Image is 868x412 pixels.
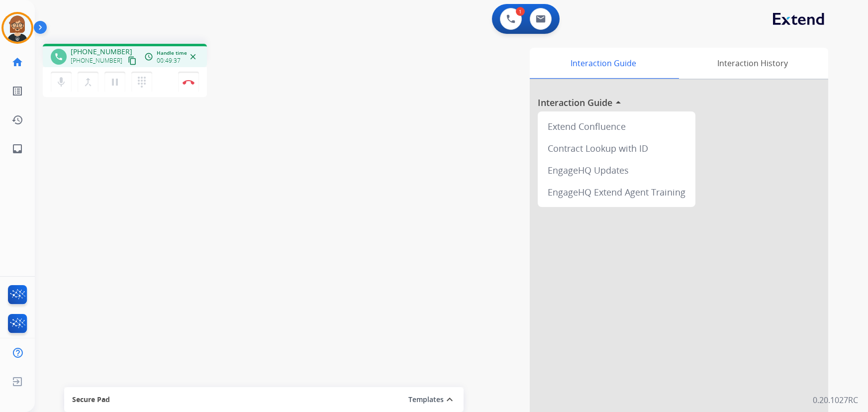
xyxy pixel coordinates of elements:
[54,52,63,61] mat-icon: phone
[183,80,194,85] img: control
[813,394,858,406] p: 0.20.1027RC
[82,76,94,88] mat-icon: merge_type
[676,48,828,79] div: Interaction History
[542,159,691,181] div: EngageHQ Updates
[71,57,122,65] span: [PHONE_NUMBER]
[128,56,137,65] mat-icon: content_copy
[542,181,691,203] div: EngageHQ Extend Agent Training
[542,137,691,159] div: Contract Lookup with ID
[72,395,110,405] span: Secure Pad
[144,52,153,61] mat-icon: access_time
[136,76,148,88] mat-icon: dialpad
[408,394,444,406] button: Templates
[157,57,181,65] span: 00:49:37
[189,52,197,61] mat-icon: close
[530,48,676,79] div: Interaction Guide
[109,76,121,88] mat-icon: pause
[11,56,23,68] mat-icon: home
[444,394,456,406] mat-icon: expand_less
[11,143,23,155] mat-icon: inbox
[516,7,525,16] div: 1
[542,115,691,137] div: Extend Confluence
[157,49,187,57] span: Handle time
[11,85,23,97] mat-icon: list_alt
[55,76,67,88] mat-icon: mic
[3,14,31,42] img: avatar
[11,114,23,126] mat-icon: history
[71,47,132,57] span: [PHONE_NUMBER]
